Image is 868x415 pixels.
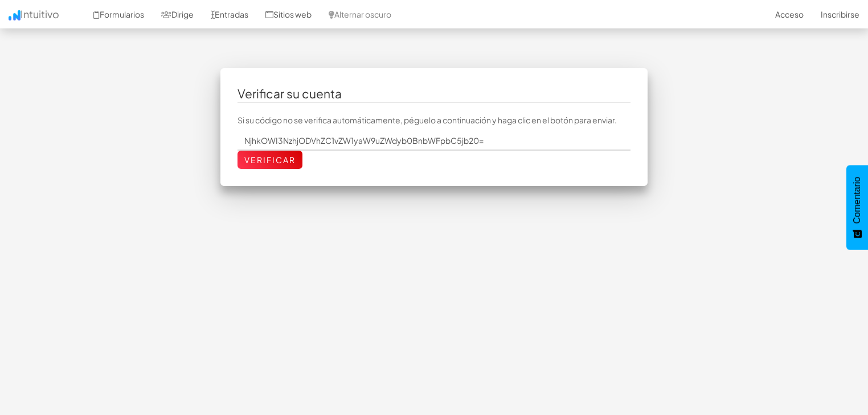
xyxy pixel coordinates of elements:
[238,131,630,151] input: Introduzca su código aquí.
[852,177,862,224] font: Comentario
[238,86,342,101] font: Verificar su cuenta
[215,9,248,19] font: Entradas
[334,9,391,19] font: Alternar oscuro
[846,165,868,250] button: Comentarios - Mostrar encuesta
[273,9,312,19] font: Sitios web
[9,10,21,20] img: icon.png
[100,9,144,19] font: Formularios
[238,115,617,125] font: Si su código no se verifica automáticamente, péguelo a continuación y haga clic en el botón para ...
[171,9,194,19] font: Dirige
[821,9,859,19] font: Inscribirse
[21,7,59,20] font: Intuitivo
[238,151,302,169] input: Verificar
[775,9,804,19] font: Acceso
